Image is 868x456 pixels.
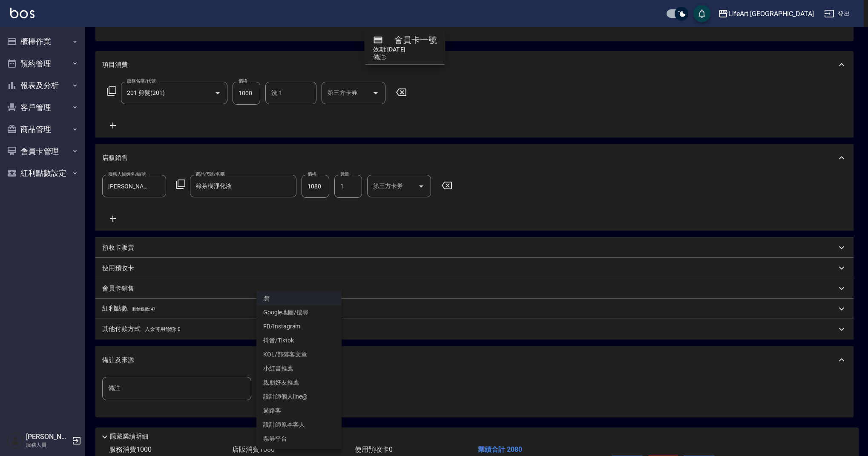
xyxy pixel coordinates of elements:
li: Google地圖/搜尋 [256,305,342,319]
li: 親朋好友推薦 [256,376,342,390]
li: 小紅書推薦 [256,362,342,376]
li: 票券平台 [256,432,342,446]
li: 設計師原本客人 [256,418,342,432]
li: 設計師個人line@ [256,390,342,404]
li: 過路客 [256,404,342,418]
li: FB/Instagram [256,319,342,333]
li: 抖音/Tiktok [256,333,342,348]
li: KOL/部落客文章 [256,348,342,362]
em: 無 [263,294,269,303]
